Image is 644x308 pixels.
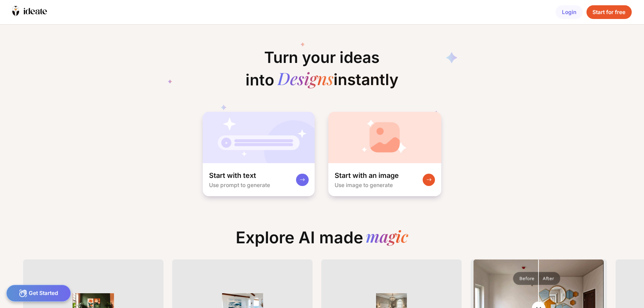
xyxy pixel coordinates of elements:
div: Get Started [6,285,71,302]
img: startWithTextCardBg.jpg [203,112,315,163]
div: Start with an image [335,171,399,180]
div: Explore AI made [229,228,415,254]
div: Use prompt to generate [209,182,270,188]
img: startWithImageCardBg.jpg [328,112,441,163]
div: Start with text [209,171,256,180]
div: Login [556,5,582,19]
div: Start for free [586,5,632,19]
div: Use image to generate [335,182,393,188]
div: magic [366,228,408,247]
